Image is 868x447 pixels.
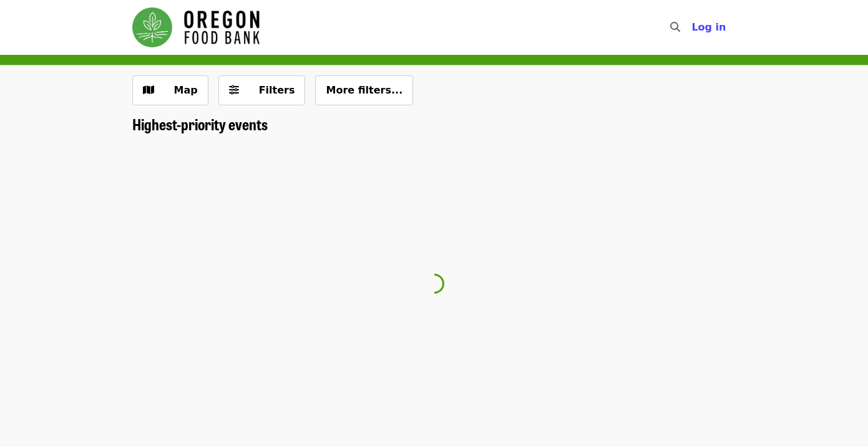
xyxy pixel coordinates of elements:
img: Oregon Food Bank - Home [132,7,260,47]
span: Map [174,84,198,96]
span: Filters [259,84,295,96]
button: Filters (0 selected) [218,75,306,105]
a: Highest-priority events [132,115,268,133]
span: Log in [691,21,726,33]
button: Log in [681,15,736,40]
button: Show map view [132,75,208,105]
i: sliders-h icon [229,84,239,96]
input: Search [688,12,698,42]
i: map icon [143,84,154,96]
span: More filters... [326,84,402,96]
span: Highest-priority events [132,113,268,135]
button: More filters... [315,75,413,105]
i: search icon [670,21,680,33]
div: Highest-priority events [122,115,746,133]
